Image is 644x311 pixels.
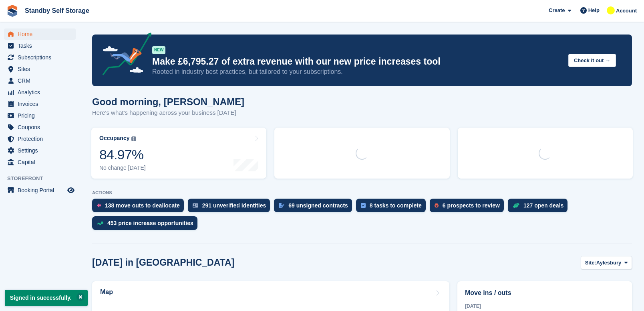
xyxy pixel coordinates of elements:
[97,203,101,208] img: move_outs_to_deallocate_icon-f764333ba52eb49d3ac5e1228854f67142a1ed5810a6f6cc68b1a99e826820c5.svg
[92,199,188,216] a: 138 move outs to deallocate
[152,46,165,54] div: NEW
[4,110,76,121] a: menu
[588,6,600,14] span: Help
[361,203,366,208] img: task-75834270c22a3079a89374b754ae025e5fb1db73e45f91037f5363f120a921f8.svg
[616,7,637,15] span: Account
[18,40,66,51] span: Tasks
[370,202,422,209] div: 8 tasks to complete
[18,52,66,63] span: Subscriptions
[4,28,76,40] a: menu
[99,165,146,171] div: No change [DATE]
[96,33,152,78] img: price-adjustments-announcement-icon-8257ccfd72463d97f412b2fc003d46551f7dbcb40ab6d574587a9cd5c0d94...
[4,185,76,196] a: menu
[99,146,146,163] div: 84.97%
[92,216,201,234] a: 453 price increase opportunities
[92,190,632,195] p: ACTIONS
[430,199,508,216] a: 6 prospects to review
[18,75,66,86] span: CRM
[99,135,129,142] div: Occupancy
[568,54,616,67] button: Check it out →
[188,199,274,216] a: 291 unverified identities
[4,133,76,144] a: menu
[279,203,284,208] img: contract_signature_icon-13c848040528278c33f63329250d36e43548de30e8caae1d1a13099fd9432cc5.svg
[100,289,113,296] h2: Map
[288,202,348,209] div: 69 unsigned contracts
[7,175,80,183] span: Storefront
[193,203,198,208] img: verify_identity-adf6edd0f0f0b5bbfe63781bf79b02c33cf7c696d77639b501bdc392416b5a36.svg
[4,122,76,133] a: menu
[443,202,500,209] div: 6 prospects to review
[4,87,76,98] a: menu
[4,157,76,168] a: menu
[6,5,18,17] img: stora-icon-8386f47178a22dfd0bd8f6a31ec36ba5ce8667c1dd55bd0f319d3a0aa187defe.svg
[465,288,624,298] h2: Move ins / outs
[585,259,596,267] span: Site:
[92,96,244,107] h1: Good morning, [PERSON_NAME]
[18,157,66,168] span: Capital
[581,256,632,269] button: Site: Aylesbury
[92,108,244,118] p: Here's what's happening across your business [DATE]
[202,202,266,209] div: 291 unverified identities
[356,199,430,216] a: 8 tasks to complete
[18,87,66,98] span: Analytics
[607,6,615,14] img: Glenn Fisher
[152,67,562,76] p: Rooted in industry best practices, but tailored to your subscriptions.
[92,257,234,268] h2: [DATE] in [GEOGRAPHIC_DATA]
[435,203,439,208] img: prospect-51fa495bee0391a8d652442698ab0144808aea92771e9ea1ae160a38d050c398.svg
[523,202,563,209] div: 127 open deals
[107,220,193,226] div: 453 price increase opportunities
[549,6,565,14] span: Create
[596,259,621,267] span: Aylesbury
[18,110,66,121] span: Pricing
[4,145,76,156] a: menu
[18,63,66,75] span: Sites
[18,185,66,196] span: Booking Portal
[66,185,76,195] a: Preview store
[465,303,624,310] div: [DATE]
[5,290,88,306] p: Signed in successfully.
[97,222,103,225] img: price_increase_opportunities-93ffe204e8149a01c8c9dc8f82e8f89637d9d84a8eef4429ea346261dce0b2c0.svg
[152,56,562,67] p: Make £6,795.27 of extra revenue with our new price increases tool
[4,98,76,110] a: menu
[18,28,66,40] span: Home
[274,199,356,216] a: 69 unsigned contracts
[18,98,66,110] span: Invoices
[18,145,66,156] span: Settings
[91,128,266,179] a: Occupancy 84.97% No change [DATE]
[22,4,93,17] a: Standby Self Storage
[513,203,519,208] img: deal-1b604bf984904fb50ccaf53a9ad4b4a5d6e5aea283cecdc64d6e3604feb123c2.svg
[18,133,66,144] span: Protection
[4,40,76,51] a: menu
[4,75,76,86] a: menu
[18,122,66,133] span: Coupons
[105,202,180,209] div: 138 move outs to deallocate
[4,52,76,63] a: menu
[508,199,572,216] a: 127 open deals
[4,63,76,75] a: menu
[131,136,136,141] img: icon-info-grey-7440780725fd019a000dd9b08b2336e03edf1995a4989e88bcd33f0948082b44.svg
